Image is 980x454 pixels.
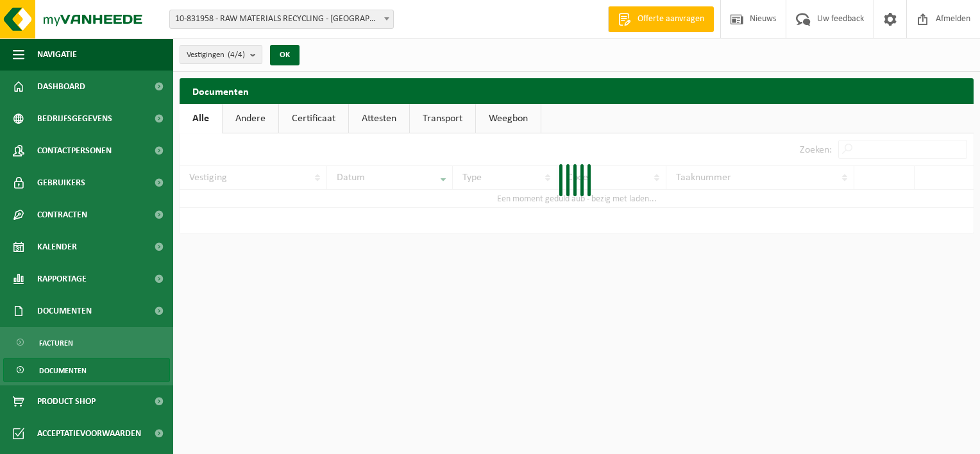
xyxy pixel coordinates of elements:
[170,10,393,28] span: 10-831958 - RAW MATERIALS RECYCLING - HOBOKEN
[223,104,278,133] a: Andere
[39,358,87,383] span: Documenten
[180,104,222,133] a: Alle
[37,199,87,231] span: Contracten
[279,104,348,133] a: Certificaat
[39,331,73,355] span: Facturen
[180,78,974,103] h2: Documenten
[37,167,85,199] span: Gebruikers
[6,426,214,454] iframe: chat widget
[270,45,300,65] button: OK
[476,104,541,133] a: Weegbon
[349,104,409,133] a: Attesten
[608,6,714,32] a: Offerte aanvragen
[410,104,475,133] a: Transport
[228,51,245,59] count: (4/4)
[37,417,141,450] span: Acceptatievoorwaarden
[37,71,85,103] span: Dashboard
[169,10,394,29] span: 10-831958 - RAW MATERIALS RECYCLING - HOBOKEN
[37,231,77,263] span: Kalender
[37,295,92,327] span: Documenten
[37,385,96,417] span: Product Shop
[3,358,170,382] a: Documenten
[37,103,112,135] span: Bedrijfsgegevens
[634,13,707,26] span: Offerte aanvragen
[187,46,245,65] span: Vestigingen
[37,38,77,71] span: Navigatie
[37,263,87,295] span: Rapportage
[37,135,112,167] span: Contactpersonen
[180,45,262,64] button: Vestigingen(4/4)
[3,330,170,355] a: Facturen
